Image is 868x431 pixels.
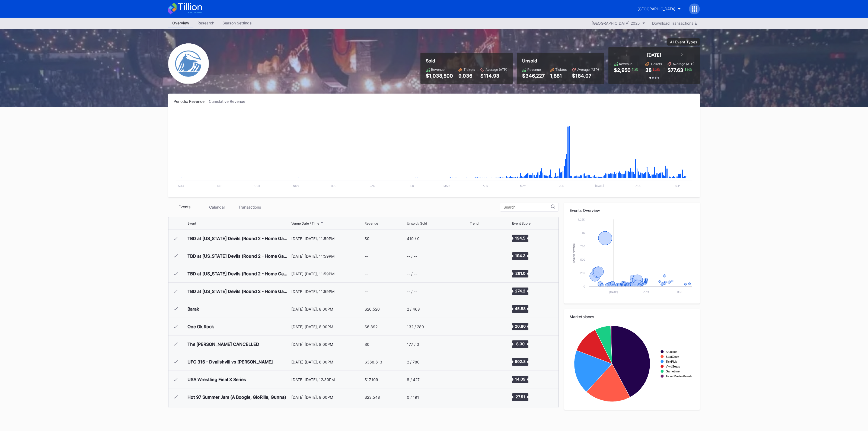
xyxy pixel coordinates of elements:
text: 27.51 [515,394,525,399]
div: 1,881 [550,73,567,79]
text: 902.8 [515,359,526,364]
div: $6,892 [365,324,378,329]
div: Research [193,19,218,27]
div: All Event Types [670,40,697,44]
text: 500 [580,258,585,261]
div: TBD at [US_STATE] Devils (Round 2 - Home Game 4) (Date TBD) (If Necessary) [187,289,290,294]
div: [DATE] [DATE], 11:59PM [291,236,363,241]
div: [DATE] [DATE], 8:00PM [291,342,363,347]
text: TicketMasterResale [666,375,692,378]
button: Download Transactions [649,20,700,27]
svg: Chart title [470,320,486,333]
div: Revenue [365,221,378,225]
text: Sep [675,184,680,187]
div: $368,613 [365,360,382,364]
svg: Chart title [470,285,486,298]
svg: Chart title [470,390,486,404]
div: -- [365,272,368,276]
div: Transactions [233,203,266,211]
div: $20,520 [365,307,380,311]
div: $1,038,500 [426,73,453,79]
div: Events [168,203,201,211]
div: Events Overview [570,208,694,213]
text: Event Score [573,243,576,263]
button: [GEOGRAPHIC_DATA] 2025 [589,20,648,27]
div: Venue Date / Time [291,221,319,225]
div: [DATE] [647,52,661,58]
text: 750 [580,245,585,248]
div: Tickets [555,68,567,72]
text: 14.09 [515,377,525,381]
div: [GEOGRAPHIC_DATA] [637,7,675,11]
div: [DATE] [DATE], 11:59PM [291,289,363,294]
div: UFC 316 - Dvalishvili vs [PERSON_NAME] [187,359,273,365]
div: $0 [365,236,369,241]
text: VividSeats [666,365,680,368]
div: 21 % [655,67,661,72]
svg: Chart title [470,302,486,316]
div: Revenue [431,68,445,72]
button: All Event Types [667,38,700,46]
div: Average (ATP) [673,62,694,66]
text: Oct [254,184,260,187]
text: Aug [178,184,184,187]
div: $0 [365,342,369,347]
div: -- / -- [407,254,417,258]
svg: Chart title [570,323,694,404]
text: 20.80 [515,324,526,328]
div: 419 / 0 [407,236,420,241]
div: 132 / 280 [407,324,424,329]
text: Mar [443,184,450,187]
a: Season Settings [218,19,256,27]
div: Calendar [201,203,233,211]
div: The [PERSON_NAME] CANCELLED [187,341,259,347]
div: Average (ATP) [486,68,507,72]
div: -- / -- [407,272,417,276]
div: [DATE] [DATE], 12:30PM [291,377,363,382]
text: [DATE] [609,290,618,294]
div: TBD at [US_STATE] Devils (Round 2 - Home Game 3) (Date TBD) (If Necessary) [187,271,290,276]
div: -- [365,254,368,258]
div: Marketplaces [570,314,694,319]
div: Tickets [464,68,475,72]
div: [DATE] [DATE], 8:00PM [291,395,363,400]
button: [GEOGRAPHIC_DATA] [633,4,685,14]
div: 8 / 427 [407,377,420,382]
div: 38 [645,67,652,73]
text: 0 [583,285,585,288]
div: Event [187,221,196,225]
div: Download Transactions [652,21,697,25]
div: [DATE] [DATE], 11:59PM [291,272,363,276]
div: Tickets [650,62,662,66]
text: 8.30 [516,341,524,346]
text: 1k [582,231,585,234]
div: 2 / 780 [407,360,420,364]
input: Search [503,205,551,209]
text: Jun [559,184,564,187]
div: 3 % [634,67,639,72]
div: Average (ATP) [577,68,599,72]
img: Devils-Logo.png [168,43,209,84]
div: Cumulative Revenue [209,99,250,104]
a: Overview [168,19,193,27]
text: 194.5 [515,236,525,240]
div: TBD at [US_STATE] Devils (Round 2 - Home Game 1) (Date TBD) (If Necessary) [187,236,290,241]
text: May [520,184,526,187]
text: TickPick [666,360,677,363]
text: Nov [293,184,299,187]
svg: Chart title [470,232,486,245]
div: Periodic Revenue [174,99,209,104]
div: 9,036 [458,73,475,79]
text: [DATE] [595,184,604,187]
div: Barak [187,306,199,312]
div: $23,548 [365,395,380,400]
div: 177 / 0 [407,342,419,347]
svg: Chart title [470,337,486,351]
text: Jan [370,184,375,187]
div: 30 % [686,67,693,72]
div: Trend [470,221,478,225]
div: 0 / 191 [407,395,419,400]
text: Dec [331,184,336,187]
div: [DATE] [DATE], 8:00PM [291,307,363,311]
